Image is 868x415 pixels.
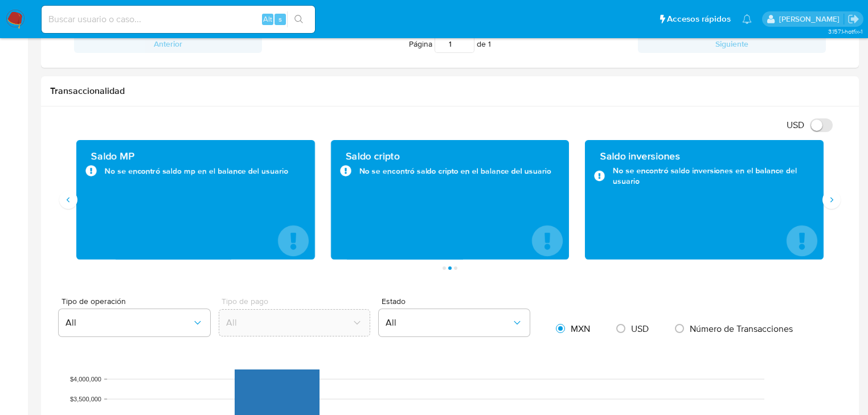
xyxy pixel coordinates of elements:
span: 3.157.1-hotfix-1 [828,27,862,36]
span: Alt [263,14,272,24]
span: Accesos rápidos [667,13,731,25]
a: Notificaciones [742,14,752,24]
h1: Transaccionalidad [50,85,850,97]
span: s [279,14,282,24]
span: 1 [488,38,491,50]
button: Siguiente [638,35,826,53]
a: Salir [847,13,859,25]
p: erika.juarez@mercadolibre.com.mx [779,14,844,24]
span: Página de [409,35,491,53]
button: Anterior [74,35,262,53]
button: search-icon [287,11,310,27]
input: Buscar usuario o caso... [42,12,315,27]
